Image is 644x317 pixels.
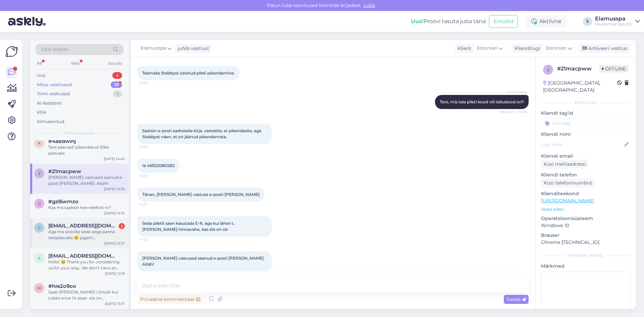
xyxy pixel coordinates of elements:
[142,256,266,267] span: [PERSON_NAME] vastused saanud e-posti [PERSON_NAME]. Aitäh!
[104,241,125,246] div: [DATE] 12:27
[411,18,424,24] b: Uus!
[541,263,631,270] p: Märkmed
[541,206,631,212] p: Vaata edasi ...
[37,100,62,107] div: AI Assistent
[541,239,631,246] p: Chrome [TECHNICAL_ID]
[38,225,41,230] span: c
[48,205,125,211] div: Kas ma saaksin teie telefoni nr?
[113,91,122,97] div: 5
[541,171,631,178] p: Kliendi telefon
[48,259,125,271] div: Hello! 😊 Thank you for considering us for your stay. We don’t have an overnight facility ourselve...
[541,222,631,229] p: Windows 10
[142,221,235,232] span: Seda piletit saan kasutada E-R, aga kui lähen L [PERSON_NAME] hinnavahe, kas siis on ok
[107,59,123,68] div: Socials
[578,44,630,53] div: Arhiveeri vestlus
[541,118,631,128] input: Lisa tag
[541,153,631,160] p: Kliendi email
[37,72,45,79] div: Uus
[111,82,122,88] div: 10
[506,296,526,302] span: Saada
[104,156,125,161] div: [DATE] 14:45
[37,118,64,125] div: Arhiveeritud
[38,141,41,146] span: 4
[140,144,165,149] span: 14:07
[48,253,118,259] span: lssaaltonen@gmail.com
[36,59,43,68] div: All
[38,255,41,260] span: l
[541,232,631,239] p: Brauser
[583,17,592,26] div: E
[42,46,68,53] span: Otsi kliente
[501,90,527,95] span: Elamusspa
[541,110,631,117] p: Kliendi tag'id
[48,199,78,205] span: #gzl6wmzo
[541,131,631,138] p: Kliendi nimi
[5,45,18,58] img: Askly Logo
[599,65,629,72] span: Offline
[140,173,165,178] span: 14:07
[48,138,76,144] span: #4a8dwlnj
[541,160,589,169] div: Küsi meiliaadressi
[541,100,631,106] div: Kliendi info
[541,141,623,148] input: Lisa nimi
[541,198,594,204] a: [URL][DOMAIN_NAME]
[142,192,260,197] span: Tänan, [PERSON_NAME] vastuse e-posti [PERSON_NAME]
[48,223,118,229] span: ccarmen.kkrampe@gmail.com
[105,301,125,306] div: [DATE] 11:37
[38,201,41,206] span: g
[119,223,125,229] div: 2
[541,253,631,259] div: [PERSON_NAME]
[104,187,125,192] div: [DATE] 14:33
[69,59,81,68] div: Web
[142,128,262,139] span: Saatsin e-posti aadressile kirja, vastasite, et pikendasite, aga Stebbyst näen, et on jäänud pike...
[362,2,377,8] span: Luba
[104,211,125,216] div: [DATE] 14:10
[526,15,567,28] div: Aktiivne
[512,45,540,52] div: Klienditugi
[595,21,633,27] div: Mustamäe Spa OÜ
[500,109,527,114] span: Nähtud ✓ 14:06
[142,163,175,168] span: Ik 46502080282
[489,15,518,28] button: Emailid
[140,272,165,277] span: 14:33
[546,45,567,52] span: Estonian
[140,237,165,242] span: 14:20
[48,144,125,156] div: Tere päevast! pikendatud 30ks päevaks
[48,168,81,174] span: #21macpww
[595,16,640,27] a: ElamusspaMustamäe Spa OÜ
[175,45,209,52] div: juhib vestlust
[541,190,631,197] p: Klienditeekond
[543,80,617,94] div: [GEOGRAPHIC_DATA], [GEOGRAPHIC_DATA]
[48,289,125,301] div: Saab [PERSON_NAME]! Lihtsalt kui tulete enne 14 sisse- siis on mõistlikum [PERSON_NAME] pileti [P...
[38,285,41,290] span: h
[142,70,235,75] span: Teemaks Stebbyst ostetud pileti pikendamine.
[112,72,122,79] div: 4
[440,99,524,104] span: Tere, mis teie pileti kood või isikukood on?
[541,178,595,188] div: Küsi telefoninumbrit
[138,295,203,304] div: Privaatne kommentaar
[541,215,631,222] p: Operatsioonisüsteem
[455,45,471,52] div: Klient
[411,17,486,25] div: Proovi tasuta juba täna:
[105,271,125,276] div: [DATE] 12:19
[48,229,125,241] div: Aga ma sooviks siiski aega panna teisipäevaks ☺️ pigem hommiku/lõuna paiku. Ning sooviks ka [PERS...
[37,91,70,97] div: Tiimi vestlused
[140,202,165,207] span: 14:17
[64,130,95,136] span: Minu vestlused
[557,65,599,73] div: # 21macpww
[140,81,165,86] span: 14:05
[595,16,633,21] div: Elamusspa
[37,109,47,116] div: Kõik
[37,82,72,88] div: Minu vestlused
[38,171,41,176] span: 2
[141,45,166,52] span: Elamusspa
[48,283,76,289] span: #hra2o9oo
[48,174,125,187] div: [PERSON_NAME] vastused saanud e-posti [PERSON_NAME]. Aitäh!
[477,45,497,52] span: Estonian
[547,67,549,72] span: 2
